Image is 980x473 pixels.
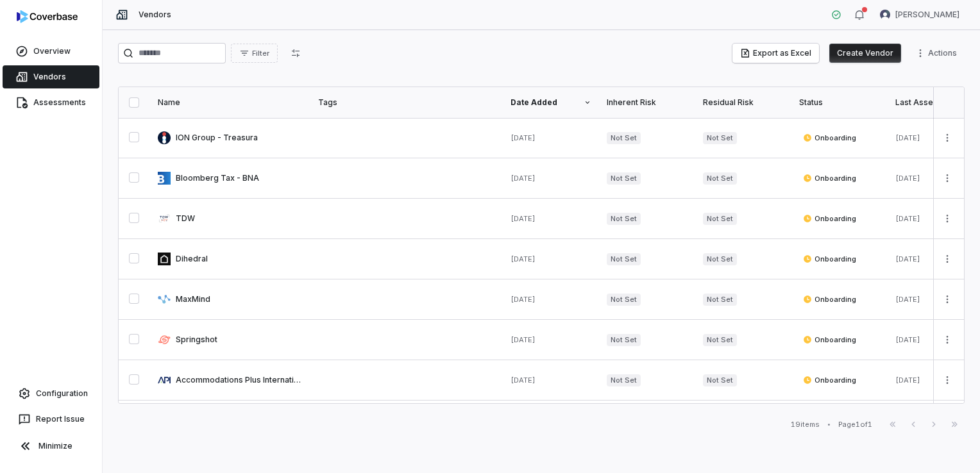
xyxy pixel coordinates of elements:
div: Status [799,97,880,108]
span: Not Set [703,334,737,346]
img: logo-D7KZi-bG.svg [17,10,78,23]
span: [DATE] [511,295,536,304]
button: More actions [911,44,965,63]
div: Tags [318,97,495,108]
a: Overview [3,40,99,63]
span: Not Set [607,172,641,185]
span: Not Set [703,294,737,306]
span: Onboarding [803,335,856,345]
span: Filter [252,49,269,58]
button: Filter [231,44,278,63]
span: [DATE] [511,174,536,183]
span: [DATE] [511,214,536,223]
a: Configuration [5,382,97,405]
button: More actions [937,128,958,147]
button: More actions [937,169,958,188]
span: [DATE] [511,254,536,263]
a: Assessments [3,91,99,114]
button: Luke Taylor avatar[PERSON_NAME] [872,5,967,24]
span: Not Set [607,294,641,306]
button: More actions [937,290,958,309]
button: Export as Excel [732,44,819,63]
span: Not Set [607,334,641,346]
span: Not Set [703,172,737,185]
button: Minimize [5,433,97,459]
span: Onboarding [803,133,856,143]
div: Page 1 of 1 [838,420,872,429]
span: Onboarding [803,375,856,385]
span: Vendors [139,10,171,20]
div: • [827,420,831,429]
span: [DATE] [895,254,920,263]
span: Not Set [703,253,737,265]
button: Report Issue [5,408,97,431]
span: [DATE] [895,174,920,183]
span: Not Set [703,132,737,144]
div: Date Added [511,97,591,108]
div: Residual Risk [703,97,784,108]
span: [DATE] [895,376,920,385]
span: [DATE] [895,335,920,344]
div: 19 items [791,420,820,429]
span: [DATE] [511,376,536,385]
div: Name [158,97,303,108]
img: Luke Taylor avatar [880,10,890,20]
span: [DATE] [895,133,920,142]
span: Onboarding [803,213,856,224]
button: More actions [937,249,958,269]
span: Onboarding [803,173,856,183]
span: [DATE] [511,133,536,142]
span: Not Set [703,374,737,386]
button: More actions [937,330,958,349]
div: Inherent Risk [607,97,688,108]
span: Not Set [703,213,737,225]
span: [DATE] [895,295,920,304]
span: Onboarding [803,294,856,304]
span: Not Set [607,132,641,144]
div: Last Assessed [895,97,976,108]
button: More actions [937,370,958,390]
span: [DATE] [511,335,536,344]
button: Create Vendor [829,44,901,63]
span: Onboarding [803,254,856,264]
span: Not Set [607,374,641,386]
span: [DATE] [895,214,920,223]
button: More actions [937,209,958,228]
a: Vendors [3,65,99,88]
span: Not Set [607,213,641,225]
span: [PERSON_NAME] [895,10,959,20]
span: Not Set [607,253,641,265]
